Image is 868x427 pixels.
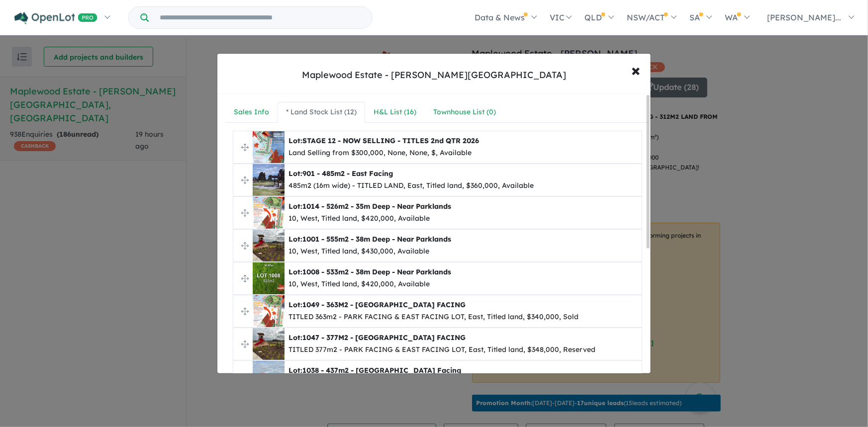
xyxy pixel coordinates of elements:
[241,242,249,250] img: drag.svg
[253,295,285,327] img: Maplewood%20Estate%20-%20Melton%20South%20-%20Lot%201049%20-%20363M2%20-%20EAST%20-%20PARK%20FACI...
[302,300,466,309] span: 1049 - 363M2 - [GEOGRAPHIC_DATA] FACING
[253,131,285,163] img: Maplewood%20Estate%20-%20Melton%20South%20-%20Lot%20STAGE%2012%20-%20NOW%20SELLING%20-%20TITLES%2...
[234,106,269,118] div: Sales Info
[253,197,285,229] img: Maplewood%20Estate%20-%20Melton%20South%20-%20Lot%201014%20-%20526m2%20-%2035m%20Deep%20-%20Near%...
[241,341,249,348] img: drag.svg
[302,136,479,145] span: STAGE 12 - NOW SELLING - TITLES 2nd QTR 2026
[289,147,479,159] div: Land Selling from $300,000, None, None, $, Available
[286,106,357,118] div: * Land Stock List ( 12 )
[253,230,285,261] img: Maplewood%20Estate%20-%20Melton%20South%20-%20Lot%201001%20-%20555m2%20-%2038m%20Deep%20-%20Near%...
[241,209,249,217] img: drag.svg
[14,12,97,24] img: Openlot PRO Logo White
[302,169,393,178] span: 901 - 485m2 - East Facing
[289,311,579,323] div: TITLED 363m2 - PARK FACING & EAST FACING LOT, East, Titled land, $340,000, Sold
[289,366,461,375] b: Lot:
[289,267,451,276] b: Lot:
[289,235,451,244] b: Lot:
[767,12,842,22] span: [PERSON_NAME]...
[302,366,461,375] span: 1038 - 437m2 - [GEOGRAPHIC_DATA] Facing
[241,176,249,184] img: drag.svg
[374,106,416,118] div: H&L List ( 16 )
[302,202,451,211] span: 1014 - 526m2 - 35m Deep - Near Parklands
[289,333,466,342] b: Lot:
[241,308,249,315] img: drag.svg
[433,106,496,118] div: Townhouse List ( 0 )
[302,235,451,244] span: 1001 - 555m2 - 38m Deep - Near Parklands
[302,267,451,276] span: 1008 - 533m2 - 38m Deep - Near Parklands
[302,333,466,342] span: 1047 - 377M2 - [GEOGRAPHIC_DATA] FACING
[253,328,285,360] img: Maplewood%20Estate%20-%20Melton%20South%20-%20Lot%201047%20-%20377M2%20-%20EAST%20-%20PARK%20FACI...
[289,246,451,257] div: 10, West, Titled land, $430,000, Available
[289,213,451,225] div: 10, West, Titled land, $420,000, Available
[289,136,479,145] b: Lot:
[289,278,451,290] div: 10, West, Titled land, $420,000, Available
[302,69,566,82] div: Maplewood Estate - [PERSON_NAME][GEOGRAPHIC_DATA]
[289,169,393,178] b: Lot:
[253,361,285,393] img: Maplewood%20Estate%20-%20Melton%20South%20-%20Lot%201038%20-%20437m2%20-%20North%20-%20Park%20Fac...
[241,275,249,282] img: drag.svg
[289,202,451,211] b: Lot:
[289,300,466,309] b: Lot:
[289,180,534,192] div: 485m2 (16m wide) - TITLED LAND, East, Titled land, $360,000, Available
[151,7,370,28] input: Try estate name, suburb, builder or developer
[241,144,249,151] img: drag.svg
[632,59,641,81] span: ×
[253,262,285,294] img: Maplewood%20Estate%20-%20Melton%20South%20-%20Lot%201008%20-%20533m2%20-%2038m%20Deep%20-%20Near%...
[253,164,285,196] img: Maplewood%20Estate%20-%20Melton%20South%20-%20Lot%20901%20-%20485m2%20-%20East%20Facing___1722820...
[289,344,595,356] div: TITLED 377m2 - PARK FACING & EAST FACING LOT, East, Titled land, $348,000, Reserved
